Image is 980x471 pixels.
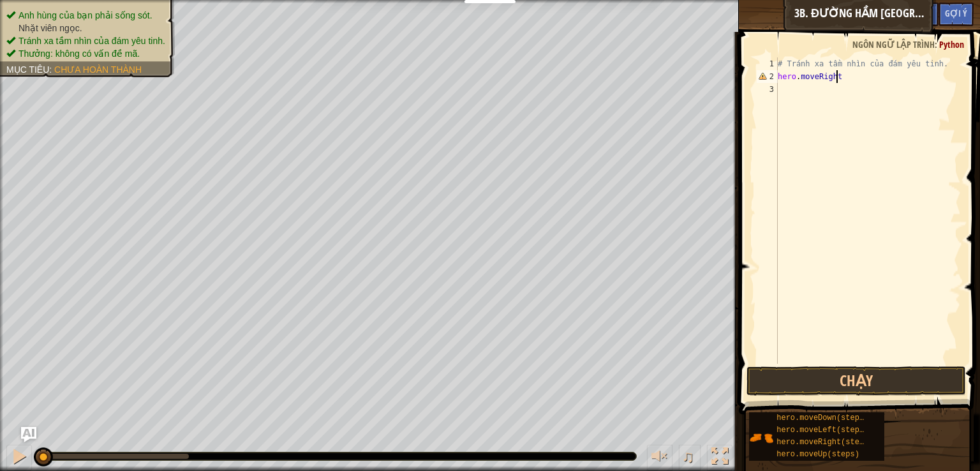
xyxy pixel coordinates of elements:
[19,49,140,59] span: Thưởng: không có vấn đề mã.
[852,38,935,50] span: Ngôn ngữ lập trình
[904,3,939,26] button: Ask AI
[776,450,859,459] span: hero.moveUp(steps)
[6,34,165,47] li: Tránh xa tầm nhìn của đám yêu tinh.
[21,427,36,442] button: Ask AI
[776,414,868,422] span: hero.moveDown(steps)
[647,445,672,471] button: Tùy chỉnh âm lượng
[6,22,165,34] li: Nhặt viên ngọc.
[54,64,142,75] span: Chưa hoàn thành
[935,38,939,50] span: :
[49,64,54,75] span: :
[6,47,165,60] li: Thưởng: không có vấn đề mã.
[681,447,694,466] span: ♫
[939,38,964,50] span: Python
[749,426,773,450] img: portrait.png
[776,438,873,447] span: hero.moveRight(steps)
[19,10,152,20] span: Anh hùng của bạn phải sống sót.
[945,7,967,19] span: Gợi ý
[757,70,778,83] div: 2
[757,83,778,96] div: 3
[746,366,966,396] button: Chạy
[776,426,868,435] span: hero.moveLeft(steps)
[757,57,778,70] div: 1
[707,445,732,471] button: Bật tắt chế độ toàn màn hình
[19,36,165,46] span: Tránh xa tầm nhìn của đám yêu tinh.
[6,445,32,471] button: Ctrl + P: Pause
[6,64,49,75] span: Mục tiêu
[910,7,932,19] span: Ask AI
[6,9,165,22] li: Anh hùng của bạn phải sống sót.
[19,23,82,33] span: Nhặt viên ngọc.
[679,445,701,471] button: ♫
